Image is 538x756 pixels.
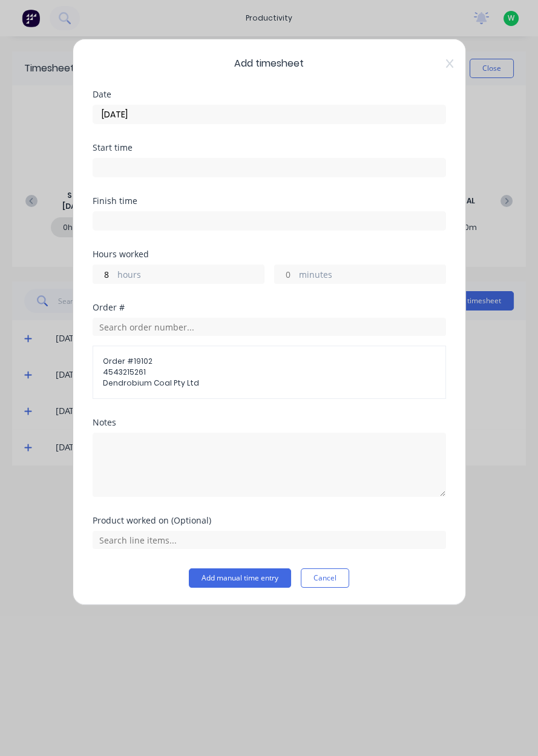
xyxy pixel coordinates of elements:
[275,265,296,283] input: 0
[93,56,446,71] span: Add timesheet
[93,318,446,336] input: Search order number...
[93,143,446,152] div: Start time
[103,367,436,378] span: 4543215261
[103,356,436,367] span: Order # 19102
[93,250,446,258] div: Hours worked
[93,418,446,427] div: Notes
[301,568,349,588] button: Cancel
[93,265,114,283] input: 0
[299,268,445,283] label: minutes
[103,378,436,389] span: Dendrobium Coal Pty Ltd
[93,90,446,99] div: Date
[93,303,446,312] div: Order #
[93,531,446,549] input: Search line items...
[117,268,264,283] label: hours
[93,197,446,205] div: Finish time
[189,568,291,588] button: Add manual time entry
[93,516,446,525] div: Product worked on (Optional)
